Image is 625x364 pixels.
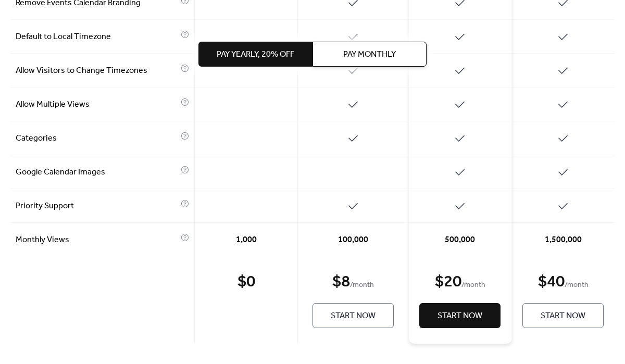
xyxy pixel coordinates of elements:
[217,48,294,61] span: Pay Yearly, 20% off
[541,310,585,322] span: Start Now
[332,272,350,293] div: $ 8
[343,48,396,61] span: Pay Monthly
[16,98,178,111] span: Allow Multiple Views
[16,234,178,246] span: Monthly Views
[16,65,178,77] span: Allow Visitors to Change Timezones
[338,234,368,246] span: 100,000
[198,42,312,67] button: Pay Yearly, 20% off
[16,31,178,43] span: Default to Local Timezone
[545,234,582,246] span: 1,500,000
[522,303,604,328] button: Start Now
[419,303,501,328] button: Start Now
[350,279,374,292] span: / month
[16,200,178,212] span: Priority Support
[236,234,257,246] span: 1,000
[438,310,482,322] span: Start Now
[16,132,178,145] span: Categories
[538,272,565,293] div: $ 40
[238,272,255,293] div: $ 0
[565,279,589,292] span: / month
[331,310,376,322] span: Start Now
[461,279,485,292] span: / month
[312,42,427,67] button: Pay Monthly
[445,234,475,246] span: 500,000
[312,303,394,328] button: Start Now
[16,166,178,179] span: Google Calendar Images
[435,272,461,293] div: $ 20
